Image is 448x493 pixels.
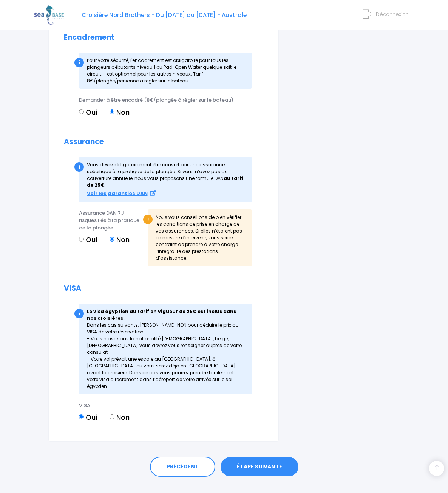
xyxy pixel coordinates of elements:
[110,107,130,117] label: Non
[110,234,130,245] label: Non
[110,237,114,242] input: Non
[110,414,114,419] input: Non
[143,215,153,224] div: !
[148,209,252,266] div: Nous vous conseillons de bien vérifier les conditions de prise en charge de vos assurances. Si el...
[110,412,130,422] label: Non
[74,162,84,172] div: i
[79,96,233,104] span: Demander à être encadré (8€/plongée à régler sur le bateau)
[79,402,90,409] span: VISA
[87,190,148,197] strong: Voir les garanties DAN
[221,457,298,477] a: ÉTAPE SUIVANTE
[79,237,84,242] input: Oui
[87,175,243,188] strong: au tarif de 25€
[79,412,97,422] label: Oui
[87,308,236,321] strong: Le visa égyptien au tarif en vigueur de 25€ est inclus dans nos croisières.
[74,309,84,318] div: i
[87,57,236,84] span: Pour votre sécurité, l'encadrement est obligatoire pour tous les plongeurs débutants niveau 1 ou ...
[74,58,84,67] div: i
[87,190,156,197] a: Voir les garanties DAN
[82,11,247,19] span: Croisière Nord Brothers - Du [DATE] au [DATE] - Australe
[79,209,139,231] span: Assurance DAN 7J risques liés à la pratique de la plongée
[79,304,252,394] div: Dans les cas suivants, [PERSON_NAME] NON pour déduire le prix du VISA de votre réservation : - Vo...
[79,234,97,245] label: Oui
[64,138,263,146] h2: Assurance
[79,414,84,419] input: Oui
[79,157,252,202] div: Vous devez obligatoirement être couvert par une assurance spécifique à la pratique de la plong...
[79,109,84,114] input: Oui
[110,109,114,114] input: Non
[150,457,215,477] a: PRÉCÉDENT
[79,107,97,117] label: Oui
[376,11,409,18] span: Déconnexion
[64,33,263,42] h2: Encadrement
[64,284,263,293] h2: VISA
